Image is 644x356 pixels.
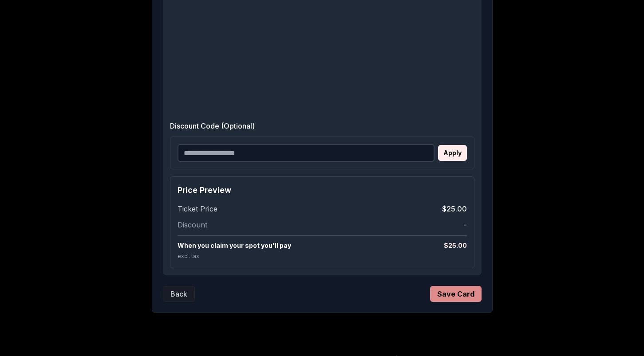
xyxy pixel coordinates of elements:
h4: Price Preview [178,184,467,196]
button: Save Card [430,286,482,302]
span: When you claim your spot you'll pay [178,241,291,250]
span: Ticket Price [178,203,217,214]
span: excl. tax [178,253,199,259]
span: Discount [178,219,207,230]
button: Apply [438,145,467,161]
label: Discount Code (Optional) [170,121,474,131]
span: $ 25.00 [444,241,467,250]
span: $25.00 [442,203,467,214]
span: - [464,219,467,230]
button: Back [163,286,195,302]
